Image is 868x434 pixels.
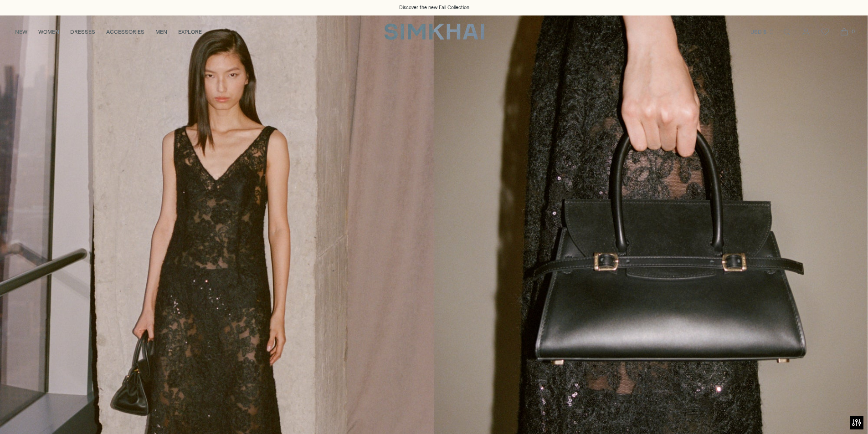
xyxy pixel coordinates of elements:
[835,23,853,41] a: Open cart modal
[399,4,469,11] a: Discover the new Fall Collection
[38,22,59,42] a: WOMEN
[384,23,484,41] a: SIMKHAI
[778,23,796,41] a: Open search modal
[816,23,834,41] a: Wishlist
[849,27,857,36] span: 0
[70,22,95,42] a: DRESSES
[155,22,167,42] a: MEN
[178,22,202,42] a: EXPLORE
[15,22,27,42] a: NEW
[106,22,144,42] a: ACCESSORIES
[750,22,775,42] button: USD $
[797,23,815,41] a: Go to the account page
